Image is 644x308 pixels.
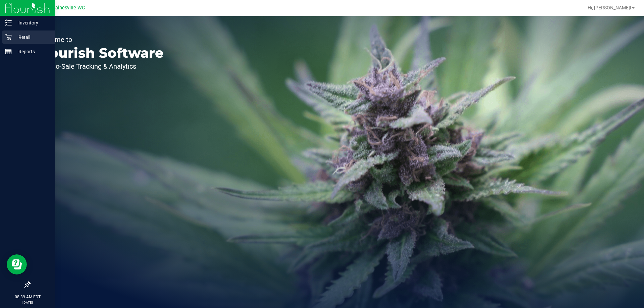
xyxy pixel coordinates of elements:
[52,5,85,11] span: Gainesville WC
[12,19,52,27] p: Inventory
[36,63,164,70] p: Seed-to-Sale Tracking & Analytics
[5,48,12,55] inline-svg: Reports
[3,294,52,300] p: 08:39 AM EDT
[36,46,164,60] p: Flourish Software
[36,36,164,43] p: Welcome to
[5,19,12,26] inline-svg: Inventory
[12,48,52,56] p: Reports
[7,254,27,274] iframe: Resource center
[5,34,12,41] inline-svg: Retail
[3,300,52,305] p: [DATE]
[588,5,631,10] span: Hi, [PERSON_NAME]!
[12,33,52,41] p: Retail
